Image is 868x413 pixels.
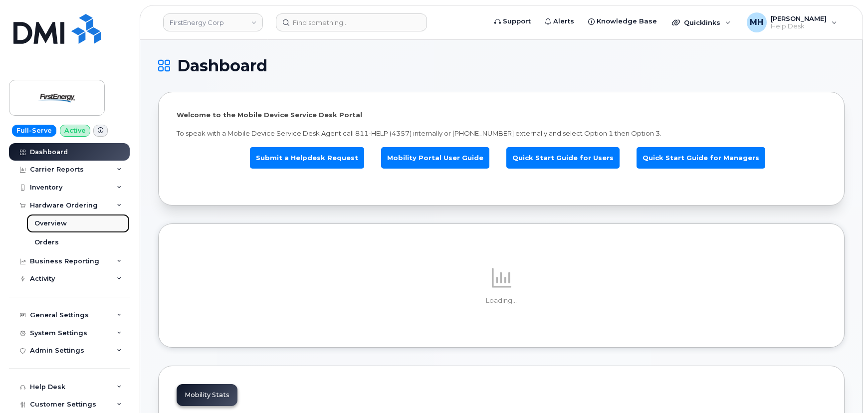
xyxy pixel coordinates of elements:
[250,147,364,169] a: Submit a Helpdesk Request
[177,129,826,138] p: To speak with a Mobile Device Service Desk Agent call 811-HELP (4357) internally or [PHONE_NUMBER...
[637,147,765,169] a: Quick Start Guide for Managers
[177,296,826,305] p: Loading...
[177,110,826,120] p: Welcome to the Mobile Device Service Desk Portal
[825,370,861,406] iframe: Messenger Launcher
[381,147,489,169] a: Mobility Portal User Guide
[177,58,267,73] span: Dashboard
[506,147,620,169] a: Quick Start Guide for Users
